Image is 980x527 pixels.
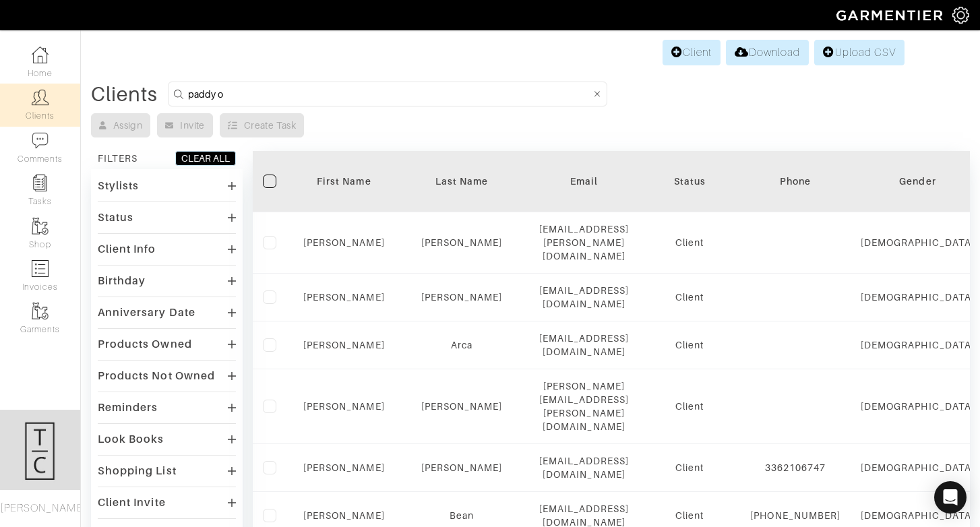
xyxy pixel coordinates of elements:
[421,401,503,412] a: [PERSON_NAME]
[98,152,137,165] div: FILTERS
[303,340,385,350] a: [PERSON_NAME]
[539,222,630,263] div: [EMAIL_ADDRESS][PERSON_NAME][DOMAIN_NAME]
[750,175,840,188] div: Phone
[32,89,49,106] img: clients-icon-6bae9207a08558b7cb47a8932f037763ab4055f8c8b6bfacd5dc20c3e0201464.png
[293,151,395,212] th: Toggle SortBy
[175,151,236,166] button: CLEAR ALL
[814,40,905,65] a: Upload CSV
[303,510,385,521] a: [PERSON_NAME]
[188,86,591,102] input: Search by name, email, phone, city, or state
[32,218,49,235] img: garments-icon-b7da505a4dc4fd61783c78ac3ca0ef83fa9d6f193b1c9dc38574b1d14d53ca28.png
[98,179,139,193] div: Stylists
[98,464,177,478] div: Shopping List
[32,303,49,319] img: garments-icon-b7da505a4dc4fd61783c78ac3ca0ef83fa9d6f193b1c9dc38574b1d14d53ca28.png
[32,260,49,277] img: orders-icon-0abe47150d42831381b5fb84f609e132dff9fe21cb692f30cb5eec754e2cba89.png
[32,46,49,63] img: dashboard-icon-dbcd8f5a0b271acd01030246c82b418ddd0df26cd7fceb0bd07c9910d44c42f6.png
[421,292,503,303] a: [PERSON_NAME]
[98,211,133,224] div: Status
[649,400,730,413] div: Client
[303,237,385,248] a: [PERSON_NAME]
[539,332,630,359] div: [EMAIL_ADDRESS][DOMAIN_NAME]
[649,338,730,352] div: Client
[649,461,730,474] div: Client
[98,401,158,414] div: Reminders
[303,175,385,188] div: First Name
[98,496,166,509] div: Client Invite
[303,292,385,303] a: [PERSON_NAME]
[861,175,975,188] div: Gender
[98,338,192,351] div: Products Owned
[750,509,840,522] div: [PHONE_NUMBER]
[830,3,952,27] img: garmentier-logo-header-white-b43fb05a5012e4ada735d5af1a66efaba907eab6374d6393d1fbf88cb4ef424d.png
[395,151,529,212] th: Toggle SortBy
[750,461,840,474] div: 3362106747
[861,400,975,413] div: [DEMOGRAPHIC_DATA]
[649,290,730,304] div: Client
[405,175,519,188] div: Last Name
[861,509,975,522] div: [DEMOGRAPHIC_DATA]
[539,379,630,433] div: [PERSON_NAME][EMAIL_ADDRESS][PERSON_NAME][DOMAIN_NAME]
[98,433,164,446] div: Look Books
[934,481,967,514] div: Open Intercom Messenger
[649,236,730,249] div: Client
[861,290,975,304] div: [DEMOGRAPHIC_DATA]
[726,40,809,65] a: Download
[539,284,630,311] div: [EMAIL_ADDRESS][DOMAIN_NAME]
[32,132,49,149] img: comment-icon-a0a6a9ef722e966f86d9cbdc48e553b5cf19dbc54f86b18d962a5391bc8f6eb6.png
[539,175,630,188] div: Email
[181,152,230,165] div: CLEAR ALL
[649,175,730,188] div: Status
[421,237,503,248] a: [PERSON_NAME]
[539,454,630,481] div: [EMAIL_ADDRESS][DOMAIN_NAME]
[98,243,156,256] div: Client Info
[32,175,49,191] img: reminder-icon-8004d30b9f0a5d33ae49ab947aed9ed385cf756f9e5892f1edd6e32f2345188e.png
[952,7,969,24] img: gear-icon-white-bd11855cb880d31180b6d7d6211b90ccbf57a29d726f0c71d8c61bd08dd39cc2.png
[303,462,385,473] a: [PERSON_NAME]
[450,510,474,521] a: Bean
[861,338,975,352] div: [DEMOGRAPHIC_DATA]
[303,401,385,412] a: [PERSON_NAME]
[663,40,721,65] a: Client
[639,151,740,212] th: Toggle SortBy
[98,369,215,383] div: Products Not Owned
[91,88,158,101] div: Clients
[649,509,730,522] div: Client
[98,306,195,319] div: Anniversary Date
[421,462,503,473] a: [PERSON_NAME]
[861,461,975,474] div: [DEMOGRAPHIC_DATA]
[861,236,975,249] div: [DEMOGRAPHIC_DATA]
[451,340,472,350] a: Arca
[98,274,146,288] div: Birthday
